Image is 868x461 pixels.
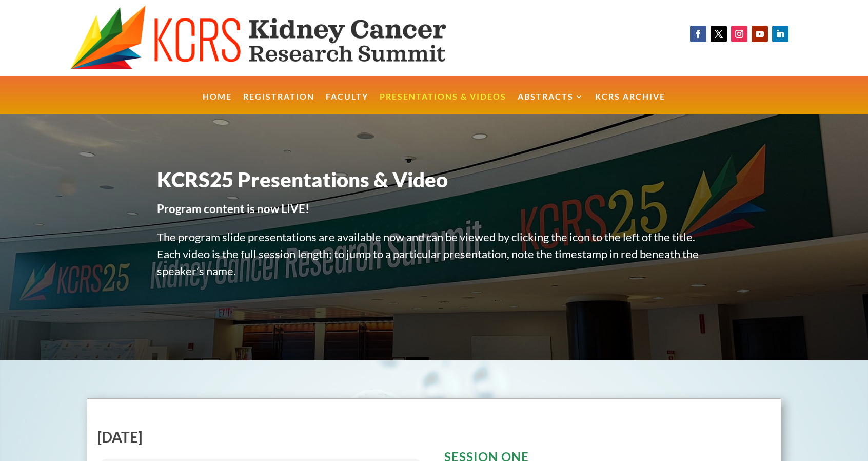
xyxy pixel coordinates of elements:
[243,93,314,115] a: Registration
[518,93,584,115] a: Abstracts
[690,26,706,42] a: Follow on Facebook
[157,202,309,216] strong: Program content is now LIVE!
[595,93,665,115] a: KCRS Archive
[731,26,747,42] a: Follow on Instagram
[97,430,424,449] h2: [DATE]
[711,26,727,42] a: Follow on X
[203,93,232,115] a: Home
[380,93,506,115] a: Presentations & Videos
[157,228,711,291] p: The program slide presentations are available now and can be viewed by clicking the icon to the l...
[70,5,492,71] img: KCRS generic logo wide
[772,26,788,42] a: Follow on LinkedIn
[157,167,448,192] span: KCRS25 Presentations & Video
[326,93,368,115] a: Faculty
[752,26,768,42] a: Follow on Youtube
